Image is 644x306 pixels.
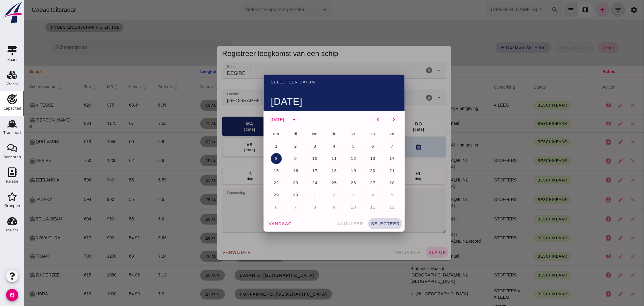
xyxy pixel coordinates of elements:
[350,116,357,123] i: chevron_left
[249,181,255,185] span: 22
[304,141,315,152] button: 4
[304,202,315,213] button: 9
[249,193,255,197] span: 29
[366,193,369,197] span: 5
[326,205,332,209] span: 10
[288,181,293,185] span: 24
[313,221,339,226] span: annuleer
[270,144,273,149] span: 2
[250,144,254,149] span: 1
[266,165,277,176] button: 16
[366,116,373,123] i: chevron_right
[362,190,373,201] button: 5
[345,205,351,209] span: 11
[365,205,371,209] span: 12
[304,128,316,140] div: do
[346,221,376,226] span: selecteer
[345,181,351,185] span: 27
[250,205,254,209] span: 6
[288,168,293,173] span: 17
[285,141,296,152] button: 3
[327,144,331,149] span: 5
[1,2,23,24] img: logo-small.a267ee39.svg
[304,153,315,164] button: 11
[250,156,254,161] span: 8
[362,165,373,176] button: 21
[285,190,296,201] button: 1
[304,190,315,201] button: 2
[307,168,313,173] span: 18
[362,141,373,152] button: 7
[268,193,274,197] span: 30
[285,128,297,140] div: wo
[266,153,277,164] button: 9
[266,190,277,201] button: 30
[7,58,17,62] div: Kaart
[323,128,335,140] div: vr
[347,144,350,149] span: 6
[247,178,257,188] button: 22
[6,289,18,301] i: account_circle
[324,190,334,201] button: 3
[326,156,332,161] span: 12
[304,178,315,188] button: 25
[324,202,334,213] button: 10
[268,181,274,185] span: 23
[362,153,373,164] button: 14
[344,218,378,229] button: selecteer
[241,114,264,125] button: [DATE]
[365,168,371,173] span: 21
[324,178,334,188] button: 26
[6,82,18,86] div: Vracht
[266,116,274,123] i: arrow_drop_down
[266,178,277,188] button: 23
[268,168,274,173] span: 16
[343,141,354,152] button: 6
[247,141,257,152] button: 1
[310,218,342,229] button: annuleer
[343,165,354,176] button: 20
[270,156,273,161] span: 9
[285,178,296,188] button: 24
[342,128,355,140] div: za
[324,141,334,152] button: 5
[266,202,277,213] button: 7
[244,221,268,226] span: vandaag
[343,202,354,213] button: 11
[362,202,373,213] button: 12
[249,168,255,173] span: 15
[6,228,18,232] div: Inzicht
[365,156,371,161] span: 14
[289,205,292,209] span: 8
[347,193,350,197] span: 4
[6,179,18,183] div: Relatie
[366,144,369,149] span: 7
[247,79,291,85] div: Selecteer datum
[247,202,257,213] button: 6
[327,193,331,197] span: 3
[242,218,270,229] button: vandaag
[285,165,296,176] button: 17
[247,95,377,107] div: [DATE]
[304,165,315,176] button: 18
[365,181,371,185] span: 28
[308,193,311,197] span: 2
[247,190,257,201] button: 29
[266,141,277,152] button: 2
[362,128,374,140] div: zo
[324,165,334,176] button: 19
[4,155,21,159] div: Berichten
[307,181,313,185] span: 25
[343,178,354,188] button: 27
[289,193,292,197] span: 1
[307,156,313,161] span: 11
[265,128,277,140] div: di
[3,106,21,110] div: Capaciteit
[246,128,258,140] div: ma
[288,156,293,161] span: 10
[308,144,311,149] span: 4
[324,153,334,164] button: 12
[345,156,351,161] span: 13
[345,168,351,173] span: 20
[343,190,354,201] button: 4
